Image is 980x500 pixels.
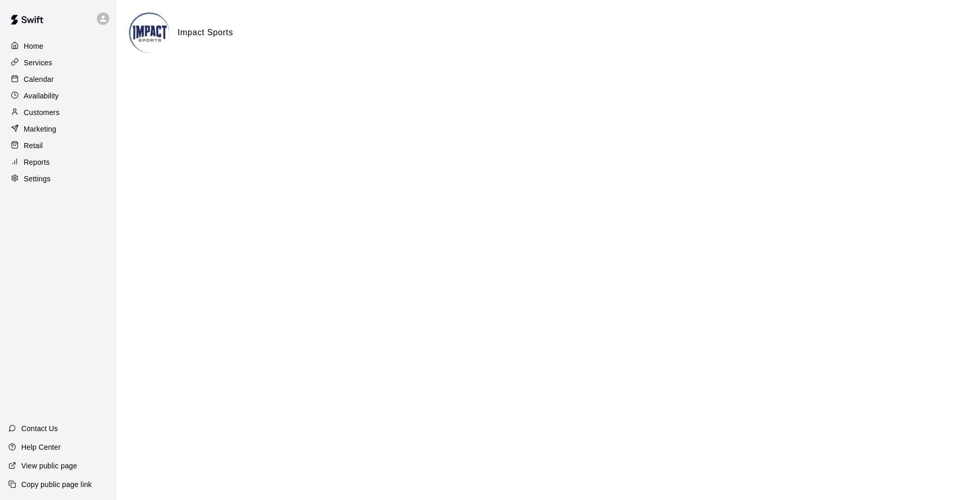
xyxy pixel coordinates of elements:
[24,157,50,167] p: Reports
[178,26,233,39] h6: Impact Sports
[21,461,77,471] p: View public page
[131,14,169,53] img: Impact Sports logo
[8,55,108,70] a: Services
[8,88,108,104] a: Availability
[24,41,44,51] p: Home
[8,171,108,187] a: Settings
[8,105,108,120] a: Customers
[21,442,61,452] p: Help Center
[8,121,108,137] a: Marketing
[21,479,92,490] p: Copy public page link
[24,124,56,134] p: Marketing
[8,138,108,153] a: Retail
[21,423,58,434] p: Contact Us
[8,38,108,54] a: Home
[24,107,60,118] p: Customers
[24,174,51,184] p: Settings
[24,140,43,151] p: Retail
[24,58,52,68] p: Services
[8,72,108,87] a: Calendar
[24,74,54,84] p: Calendar
[24,91,59,101] p: Availability
[8,154,108,170] a: Reports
